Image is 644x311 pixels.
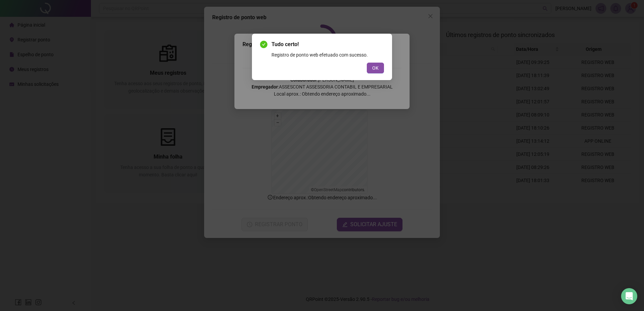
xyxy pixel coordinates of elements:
[271,51,384,59] div: Registro de ponto web efetuado com sucesso.
[367,63,384,73] button: OK
[621,288,637,304] div: Open Intercom Messenger
[271,40,384,48] span: Tudo certo!
[372,64,379,72] span: OK
[260,41,267,48] span: check-circle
